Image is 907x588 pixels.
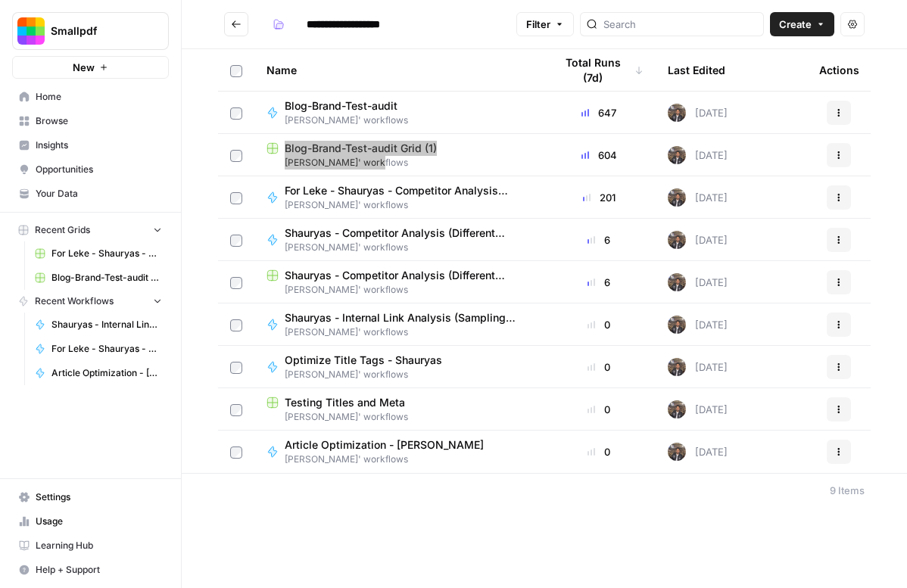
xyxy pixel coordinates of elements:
[36,539,162,552] span: Learning Hub
[12,290,169,313] button: Recent Workflows
[526,17,550,32] span: Filter
[51,271,162,285] span: Blog-Brand-Test-audit Grid (1)
[668,273,728,291] div: [DATE]
[12,485,169,509] a: Settings
[12,534,169,558] a: Learning Hub
[668,231,686,249] img: yxnc04dkqktdkzli2cw8vvjrdmdz
[12,56,169,79] button: New
[28,313,169,337] a: Shauryas - Internal Link Analysis (Sampling Method)
[285,453,496,466] span: [PERSON_NAME]' workflows
[28,361,169,385] a: Article Optimization - [PERSON_NAME]
[819,49,859,91] div: Actions
[266,226,530,254] a: Shauryas - Competitor Analysis (Different Languages)[PERSON_NAME]' workflows
[668,358,728,376] div: [DATE]
[36,138,162,152] span: Insights
[266,410,530,424] span: [PERSON_NAME]' workflows
[36,563,162,577] span: Help + Support
[266,283,530,297] span: [PERSON_NAME]' workflows
[12,509,169,534] a: Usage
[35,223,90,237] span: Recent Grids
[35,294,114,308] span: Recent Workflows
[554,359,644,375] div: 0
[668,49,725,91] div: Last Edited
[17,17,45,45] img: Smallpdf Logo
[36,90,162,104] span: Home
[12,109,169,133] a: Browse
[554,275,644,290] div: 6
[285,437,484,453] span: Article Optimization - [PERSON_NAME]
[285,241,530,254] span: [PERSON_NAME]' workflows
[668,316,728,334] div: [DATE]
[224,12,248,36] button: Go back
[28,266,169,290] a: Blog-Brand-Test-audit Grid (1)
[266,437,530,466] a: Article Optimization - [PERSON_NAME][PERSON_NAME]' workflows
[668,104,728,122] div: [DATE]
[266,395,530,424] a: Testing Titles and Meta[PERSON_NAME]' workflows
[36,515,162,528] span: Usage
[668,273,686,291] img: yxnc04dkqktdkzli2cw8vvjrdmdz
[51,342,162,356] span: For Leke - Shauryas - Competitor Analysis (Different Languages)
[285,268,530,283] span: Shauryas - Competitor Analysis (Different Languages) Grid
[28,337,169,361] a: For Leke - Shauryas - Competitor Analysis (Different Languages)
[554,148,644,163] div: 604
[36,163,162,176] span: Opportunities
[266,183,530,212] a: For Leke - Shauryas - Competitor Analysis (Different Languages)[PERSON_NAME]' workflows
[668,188,728,207] div: [DATE]
[285,183,518,198] span: For Leke - Shauryas - Competitor Analysis (Different Languages)
[285,353,442,368] span: Optimize Title Tags - Shauryas
[830,483,865,498] div: 9 Items
[285,141,437,156] span: Blog-Brand-Test-audit Grid (1)
[554,49,644,91] div: Total Runs (7d)
[12,12,169,50] button: Workspace: Smallpdf
[266,310,530,339] a: Shauryas - Internal Link Analysis (Sampling Method)[PERSON_NAME]' workflows
[285,114,410,127] span: [PERSON_NAME]' workflows
[51,366,162,380] span: Article Optimization - [PERSON_NAME]
[12,182,169,206] a: Your Data
[554,190,644,205] div: 201
[603,17,757,32] input: Search
[285,368,454,381] span: [PERSON_NAME]' workflows
[266,268,530,297] a: Shauryas - Competitor Analysis (Different Languages) Grid[PERSON_NAME]' workflows
[12,157,169,182] a: Opportunities
[554,105,644,120] div: 647
[668,231,728,249] div: [DATE]
[73,60,95,75] span: New
[12,133,169,157] a: Insights
[51,318,162,331] span: Shauryas - Internal Link Analysis (Sampling Method)
[28,241,169,266] a: For Leke - Shauryas - Competitor Analysis (Different Languages) Grid (2)
[285,310,518,325] span: Shauryas - Internal Link Analysis (Sampling Method)
[12,558,169,582] button: Help + Support
[285,98,397,114] span: Blog-Brand-Test-audit
[668,443,686,461] img: yxnc04dkqktdkzli2cw8vvjrdmdz
[266,49,530,91] div: Name
[285,226,518,241] span: Shauryas - Competitor Analysis (Different Languages)
[668,400,728,418] div: [DATE]
[770,12,834,36] button: Create
[554,402,644,417] div: 0
[668,443,728,461] div: [DATE]
[668,316,686,334] img: yxnc04dkqktdkzli2cw8vvjrdmdz
[668,358,686,376] img: yxnc04dkqktdkzli2cw8vvjrdmdz
[36,187,162,201] span: Your Data
[285,395,405,410] span: Testing Titles and Meta
[779,17,812,32] span: Create
[266,98,530,127] a: Blog-Brand-Test-audit[PERSON_NAME]' workflows
[266,353,530,381] a: Optimize Title Tags - Shauryas[PERSON_NAME]' workflows
[516,12,574,36] button: Filter
[51,23,142,39] span: Smallpdf
[554,232,644,247] div: 6
[668,104,686,122] img: yxnc04dkqktdkzli2cw8vvjrdmdz
[668,146,686,164] img: yxnc04dkqktdkzli2cw8vvjrdmdz
[266,156,530,170] span: [PERSON_NAME]' workflows
[36,114,162,128] span: Browse
[36,490,162,504] span: Settings
[285,325,530,339] span: [PERSON_NAME]' workflows
[12,85,169,109] a: Home
[668,188,686,207] img: yxnc04dkqktdkzli2cw8vvjrdmdz
[668,400,686,418] img: yxnc04dkqktdkzli2cw8vvjrdmdz
[554,444,644,459] div: 0
[668,146,728,164] div: [DATE]
[285,198,530,212] span: [PERSON_NAME]' workflows
[51,247,162,260] span: For Leke - Shauryas - Competitor Analysis (Different Languages) Grid (2)
[12,219,169,241] button: Recent Grids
